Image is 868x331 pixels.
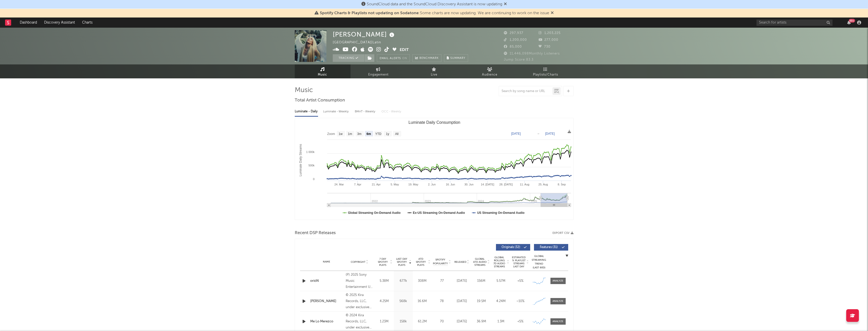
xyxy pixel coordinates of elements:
a: orióN [310,278,343,284]
text: 1w [339,132,343,136]
text: [DATE] [545,132,555,135]
svg: Luminate Daily Consumption [295,118,574,220]
button: Features(31) [534,244,568,251]
em: On [402,57,407,60]
button: 99+ [847,21,851,25]
div: 1.23M [376,319,393,324]
div: © 2025 Kira Records, LLC, under exclusive license to Warner Music Latina Inc. [346,292,373,310]
div: 19.5M [473,299,490,304]
text: Ex-US Streaming On-Demand Audio [413,211,465,215]
text: 30. Jun [464,183,473,186]
span: Last Day Spotify Plays [395,257,409,267]
text: 11. Aug [520,183,529,186]
text: 2. Jun [428,183,436,186]
div: [DATE] [453,319,470,324]
a: Dashboard [16,18,41,28]
span: Music [318,72,327,78]
a: Discovery Assistant [41,18,79,28]
span: Live [431,72,437,78]
span: Dismiss [551,11,554,15]
text: 8. Sep [558,183,566,186]
div: 5.57M [492,278,509,284]
button: Summary [444,54,468,62]
text: 1m [348,132,352,136]
text: 24. Mar [334,183,344,186]
span: 730 [539,45,550,48]
div: 77 [433,278,451,284]
text: 14. [DATE] [481,183,494,186]
span: 277,000 [539,38,558,42]
input: Search for artists [756,20,833,26]
span: 85,000 [504,45,522,48]
div: 5.38M [376,278,393,284]
button: Originals(32) [496,244,530,251]
span: Copyright [351,260,365,264]
span: Dismiss [504,2,507,6]
span: Originals ( 32 ) [499,246,523,249]
div: © 2024 Kira Records, LLC, under exclusive license to Warner Music Latina Inc. [346,312,373,331]
text: 1y [386,132,389,136]
text: 5. May [391,183,399,186]
a: Charts [79,18,96,28]
text: Luminate Daily Streams [299,144,302,176]
span: 1,200,000 [504,38,527,42]
div: Luminate - Daily [295,107,318,116]
button: Edit [400,47,409,53]
span: Features ( 31 ) [537,246,561,249]
span: Released [454,260,466,264]
div: 16.6M [414,299,431,304]
div: 308M [414,278,431,284]
div: [DATE] [453,299,470,304]
div: 78 [433,299,451,304]
text: 25. Aug [538,183,548,186]
div: 61.2M [414,319,431,324]
text: 28. [DATE] [499,183,513,186]
text: 500k [308,164,315,167]
text: Zoom [327,132,335,136]
text: YTD [375,132,381,136]
span: 11,446,098 Monthly Listeners [504,52,560,55]
div: 99 + [849,19,855,23]
text: 0 [313,178,314,181]
text: 3m [357,132,361,136]
text: 6m [366,132,371,136]
div: [DATE] [453,278,470,284]
text: → [537,132,540,135]
span: Global ATD Audio Streams [473,257,487,267]
text: 21. Apr [372,183,381,186]
div: 36.9M [473,319,490,324]
span: ATD Spotify Plays [414,257,428,267]
div: [GEOGRAPHIC_DATA] | Latin [333,40,387,46]
div: 70 [433,319,451,324]
span: Spotify Popularity [433,258,448,266]
div: <5% [512,319,529,324]
text: 1 000k [306,150,315,153]
button: Tracking [333,54,364,62]
text: Global Streaming On-Demand Audio [348,211,401,215]
span: 1,203,225 [539,31,561,35]
a: Engagement [350,64,406,78]
a: Me Lo Merezco [310,319,343,324]
div: 1.3M [492,319,509,324]
text: [DATE] [511,132,521,135]
div: [PERSON_NAME] [333,30,396,39]
text: 19. May [408,183,418,186]
div: Name [310,260,343,264]
a: Audience [462,64,518,78]
span: Engagement [368,72,389,78]
div: BMAT - Weekly [355,107,376,116]
a: Benchmark [412,54,441,62]
div: 677k [395,278,412,284]
text: All [395,132,398,136]
span: 7 Day Spotify Plays [376,257,390,267]
a: [PERSON_NAME] [310,299,343,304]
text: 16. Jun [446,183,455,186]
div: 156M [473,278,490,284]
div: Luminate - Weekly [323,107,350,116]
span: Recent DSP Releases [295,230,336,236]
div: 4.25M [376,299,393,304]
span: Spotify Charts & Playlists not updating on Sodatone [320,11,419,15]
span: Playlists/Charts [533,72,558,78]
a: Playlists/Charts [518,64,574,78]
